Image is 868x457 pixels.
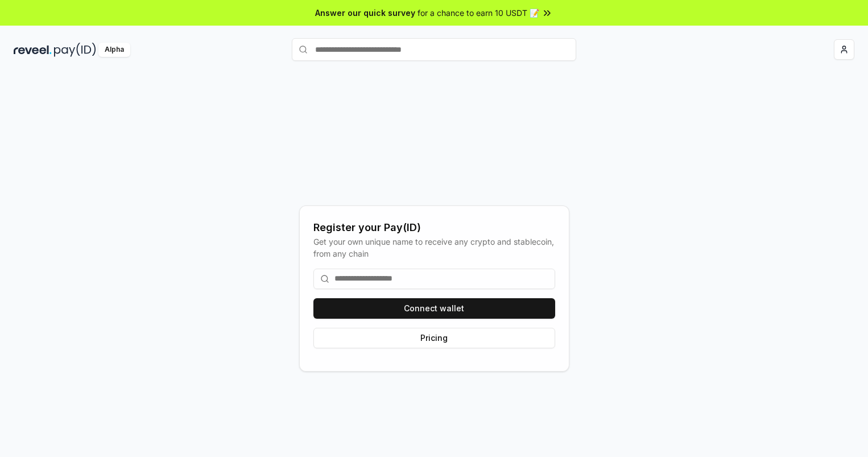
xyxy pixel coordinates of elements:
div: Get your own unique name to receive any crypto and stablecoin, from any chain [313,236,555,260]
div: Alpha [98,43,130,57]
img: reveel_dark [14,43,52,57]
span: Answer our quick survey [315,7,415,19]
div: Register your Pay(ID) [313,220,555,236]
img: pay_id [54,43,96,57]
span: for a chance to earn 10 USDT 📝 [418,7,539,19]
button: Pricing [313,328,555,348]
button: Connect wallet [313,298,555,319]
